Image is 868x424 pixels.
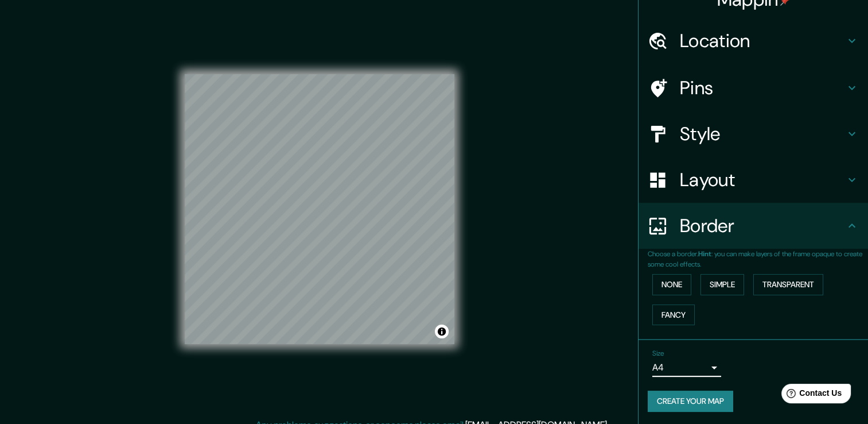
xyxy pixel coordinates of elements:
[766,379,855,411] iframe: Help widget launcher
[680,29,845,52] h4: Location
[639,203,868,249] div: Border
[680,168,845,191] h4: Layout
[648,249,868,269] p: Choose a border. : you can make layers of the frame opaque to create some cool effects.
[680,214,845,237] h4: Border
[639,65,868,111] div: Pins
[652,304,695,326] button: Fancy
[680,76,845,99] h4: Pins
[185,74,454,344] canvas: Map
[639,111,868,157] div: Style
[698,249,711,259] b: Hint
[639,18,868,64] div: Location
[700,274,744,295] button: Simple
[680,122,845,145] h4: Style
[639,157,868,203] div: Layout
[753,274,823,295] button: Transparent
[648,391,733,412] button: Create your map
[652,349,664,359] label: Size
[435,325,449,338] button: Toggle attribution
[652,359,721,377] div: A4
[652,274,691,295] button: None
